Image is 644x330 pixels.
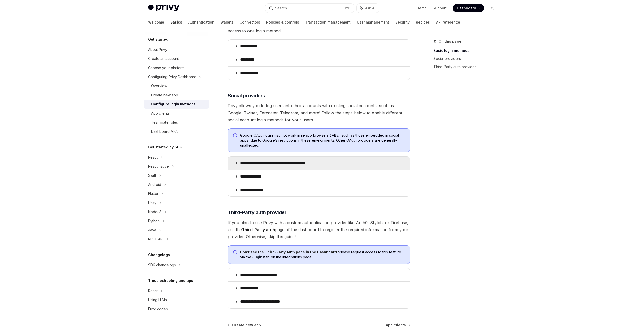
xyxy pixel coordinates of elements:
[148,154,158,160] div: React
[148,262,176,268] div: SDK changelogs
[433,6,447,11] a: Support
[148,288,158,294] div: React
[148,200,156,206] div: Unity
[148,74,196,80] div: Configuring Privy Dashboard
[240,133,405,148] span: Google OAuth login may not work in in-app browsers (IABs), such as those embedded in social apps,...
[144,118,209,127] a: Teammate roles
[151,128,178,135] div: Dashboard MFA
[305,16,351,28] a: Transaction management
[148,47,167,53] div: About Privy
[228,92,265,99] span: Social providers
[148,191,158,197] div: Flutter
[188,16,214,28] a: Authentication
[386,323,410,328] a: App clients
[433,55,500,63] a: Social providers
[148,218,160,224] div: Python
[148,65,184,71] div: Choose your platform
[144,63,209,72] a: Choose your platform
[148,278,193,284] h5: Troubleshooting and tips
[228,209,287,216] span: Third-Party auth provider
[357,4,379,13] button: Ask AI
[151,110,170,116] div: App clients
[144,45,209,54] a: About Privy
[417,6,427,11] a: Demo
[148,56,179,62] div: Create an account
[233,250,238,255] svg: Info
[148,36,168,42] h5: Get started
[251,255,264,259] a: Plugins
[240,250,405,260] span: Please request access to this feature via the tab on the Integrations page.
[395,16,410,28] a: Security
[357,16,389,28] a: User management
[144,304,209,314] a: Error codes
[433,63,500,71] a: Third-Party auth provider
[144,100,209,109] a: Configure login methods
[240,250,339,254] strong: Don’t see the Third-Party Auth page in the Dashboard?
[144,81,209,91] a: Overview
[148,172,156,179] div: Swift
[148,163,169,169] div: React native
[365,6,375,11] span: Ask AI
[457,6,476,11] span: Dashboard
[148,236,163,242] div: REST API
[228,219,410,240] span: If you plan to use Privy with a custom authentication provider like Auth0, Stytch, or Firebase, u...
[265,4,354,13] button: Search...CtrlK
[144,91,209,100] a: Create new app
[170,16,182,28] a: Basics
[242,227,275,232] strong: Third-Party auth
[144,54,209,63] a: Create an account
[148,182,161,188] div: Android
[240,16,260,28] a: Connectors
[233,133,238,138] svg: Info
[148,306,168,312] div: Error codes
[453,4,484,12] a: Dashboard
[151,83,167,89] div: Overview
[343,6,351,10] span: Ctrl K
[232,323,261,328] span: Create new app
[148,144,182,150] h5: Get started by SDK
[148,297,167,303] div: Using LLMs
[275,5,289,11] div: Search...
[416,16,430,28] a: Recipes
[266,16,299,28] a: Policies & controls
[148,5,179,12] img: light logo
[148,209,162,215] div: NodeJS
[220,16,234,28] a: Wallets
[148,16,164,28] a: Welcome
[386,323,406,328] span: App clients
[488,4,496,12] button: Toggle dark mode
[151,101,196,107] div: Configure login methods
[228,102,410,123] span: Privy allows you to log users into their accounts with existing social accounts, such as Google, ...
[144,127,209,136] a: Dashboard MFA
[433,47,500,55] a: Basic login methods
[151,119,178,125] div: Teammate roles
[439,38,461,45] span: On this page
[151,92,178,98] div: Create new app
[148,252,170,258] h5: Changelogs
[144,295,209,304] a: Using LLMs
[436,16,460,28] a: API reference
[228,323,261,328] a: Create new app
[144,109,209,118] a: App clients
[148,227,156,233] div: Java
